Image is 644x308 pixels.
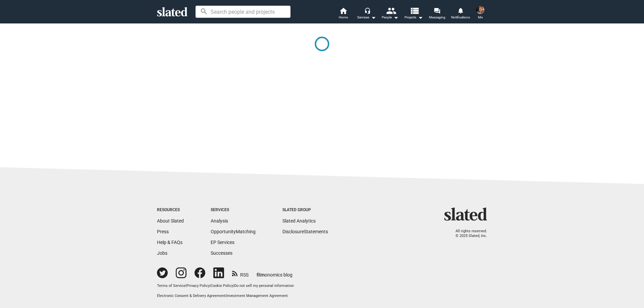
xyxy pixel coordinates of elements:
img: Jay Burnley [476,6,484,14]
mat-icon: headset_mic [364,7,370,13]
mat-icon: people [386,6,396,15]
div: People [382,13,398,21]
mat-icon: view_list [410,6,419,15]
a: Slated Analytics [282,218,316,224]
mat-icon: notifications [457,7,464,13]
a: Investment Management Agreement [226,294,288,298]
button: Projects [402,7,425,21]
span: Projects [405,13,423,21]
a: Privacy Policy [186,284,210,288]
a: About Slated [157,218,184,224]
span: film [257,272,265,278]
a: DisclosureStatements [282,229,328,234]
p: All rights reserved. © 2025 Slated, Inc. [448,229,487,239]
span: Notifications [451,13,470,21]
div: Resources [157,207,184,213]
button: Jay BurnleyMe [472,5,488,22]
mat-icon: home [339,7,347,15]
a: Notifications [449,7,472,21]
a: Analysis [211,218,228,224]
mat-icon: arrow_drop_down [369,13,377,21]
button: People [378,7,402,21]
a: Messaging [425,7,449,21]
span: | [185,284,186,288]
a: RSS [232,268,249,278]
div: Services [211,207,256,213]
button: Services [355,7,378,21]
span: Home [339,13,348,21]
a: OpportunityMatching [211,229,256,234]
a: EP Services [211,240,234,245]
span: Me [478,13,483,21]
a: Cookie Policy [211,284,233,288]
span: Messaging [429,13,445,21]
div: Services [357,13,376,21]
mat-icon: forum [434,7,440,14]
mat-icon: arrow_drop_down [416,13,424,21]
a: Jobs [157,250,167,256]
a: Home [331,7,355,21]
a: Help & FAQs [157,240,182,245]
span: | [233,284,234,288]
input: Search people and projects [196,6,290,18]
a: Terms of Service [157,284,185,288]
span: | [225,294,226,298]
span: | [210,284,211,288]
a: Electronic Consent & Delivery Agreement [157,294,225,298]
div: Slated Group [282,207,328,213]
button: Do not sell my personal information [234,284,294,289]
a: filmonomics blog [257,266,292,278]
mat-icon: arrow_drop_down [392,13,400,21]
a: Press [157,229,169,234]
a: Successes [211,250,232,256]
